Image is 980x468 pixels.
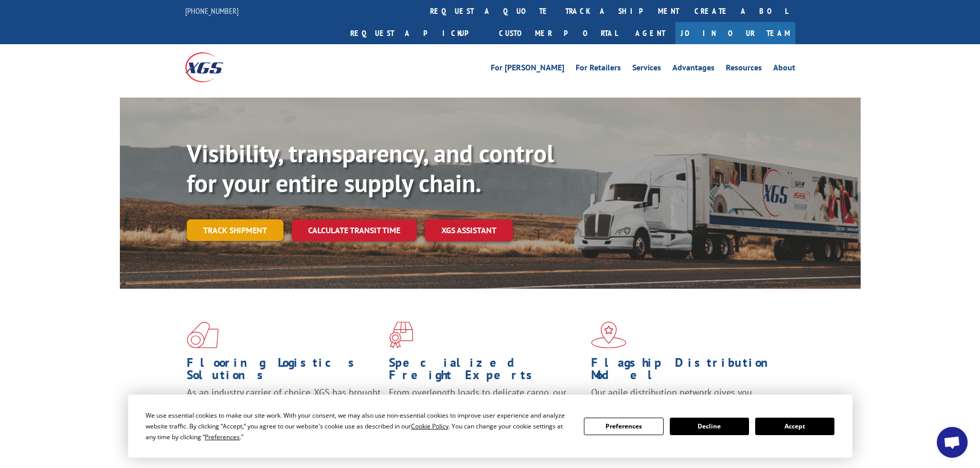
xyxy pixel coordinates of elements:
a: Calculate transit time [292,219,417,241]
span: As an industry carrier of choice, XGS has brought innovation and dedication to flooring logistics... [187,386,381,423]
h1: Flooring Logistics Solutions [187,357,381,386]
a: Track shipment [187,219,283,241]
div: Open chat [937,427,968,458]
button: Accept [755,418,834,435]
a: Resources [726,64,762,75]
img: xgs-icon-focused-on-flooring-red [389,322,413,348]
a: For Retailers [576,64,621,75]
h1: Specialized Freight Experts [389,357,583,386]
a: About [773,64,795,75]
a: Services [632,64,661,75]
b: Visibility, transparency, and control for your entire supply chain. [187,137,554,199]
img: xgs-icon-flagship-distribution-model-red [591,322,627,348]
a: Join Our Team [675,22,795,44]
h1: Flagship Distribution Model [591,357,786,386]
a: [PHONE_NUMBER] [185,6,239,16]
p: From overlength loads to delicate cargo, our experienced staff knows the best way to move your fr... [389,386,583,432]
button: Preferences [584,418,663,435]
a: Request a pickup [343,22,491,44]
span: Preferences [205,433,240,441]
div: We use essential cookies to make our site work. With your consent, we may also use non-essential ... [146,410,572,442]
span: Cookie Policy [411,422,449,430]
a: Agent [625,22,675,44]
button: Decline [670,418,749,435]
a: XGS ASSISTANT [425,219,513,241]
span: Our agile distribution network gives you nationwide inventory management on demand. [591,386,780,410]
a: For [PERSON_NAME] [491,64,564,75]
div: Cookie Consent Prompt [128,395,852,458]
img: xgs-icon-total-supply-chain-intelligence-red [187,322,219,348]
a: Customer Portal [491,22,625,44]
a: Advantages [672,64,715,75]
